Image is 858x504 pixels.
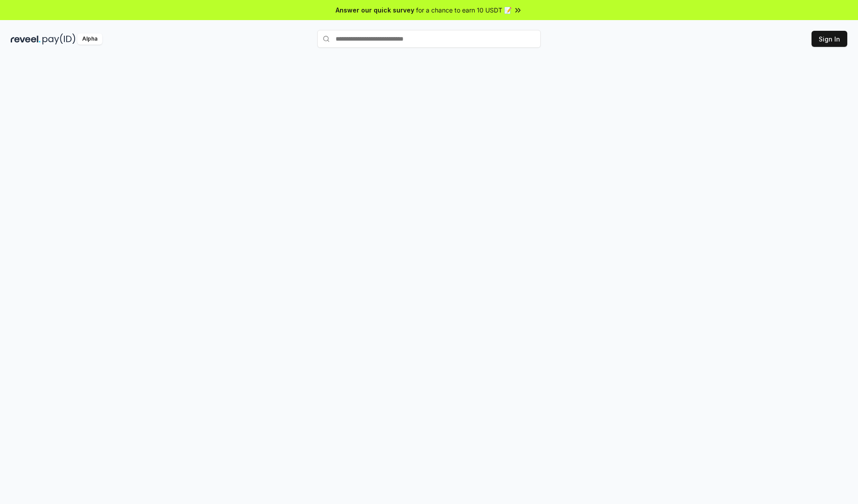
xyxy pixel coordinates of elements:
img: reveel_dark [11,33,41,45]
span: for a chance to earn 10 USDT 📝 [416,5,512,15]
span: Answer our quick survey [336,5,414,15]
div: Alpha [77,33,102,45]
img: pay_id [42,33,76,45]
button: Sign In [812,31,847,47]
